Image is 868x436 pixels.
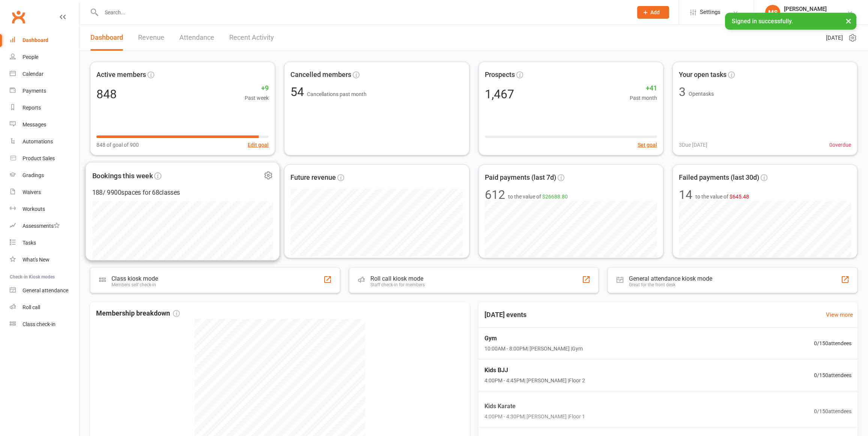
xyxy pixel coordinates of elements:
[700,4,721,21] span: Settings
[10,66,79,83] a: Calendar
[485,88,514,100] div: 1,467
[10,184,79,201] a: Waivers
[784,12,847,19] div: Bujutsu Martial Arts Centre
[10,116,79,133] a: Messages
[23,304,40,310] div: Roll call
[630,94,657,102] span: Past month
[23,155,55,161] div: Product Sales
[629,275,712,282] div: General attendance kiosk mode
[542,194,568,200] span: $26688.80
[9,8,28,26] a: Clubworx
[508,192,568,201] span: to the value of
[10,133,79,150] a: Automations
[814,339,851,347] span: 0 / 150 attendees
[23,88,46,94] div: Payments
[732,18,793,25] span: Signed in successfully.
[23,240,36,246] div: Tasks
[650,9,660,15] span: Add
[689,91,714,97] span: Open tasks
[23,138,53,144] div: Automations
[23,321,56,327] div: Class check-in
[784,6,847,12] div: [PERSON_NAME]
[307,91,367,97] span: Cancellations past month
[484,365,585,375] span: Kids BJJ
[23,223,60,229] div: Assessments
[485,69,515,80] span: Prospects
[23,189,41,195] div: Waivers
[99,7,627,18] input: Search...
[814,407,851,415] span: 0 / 150 attendees
[179,25,214,51] a: Attendance
[630,83,657,94] span: +41
[290,69,351,80] span: Cancelled members
[484,412,585,421] span: 4:00PM - 4:30PM | [PERSON_NAME] | Floor 1
[10,150,79,167] a: Product Sales
[370,275,425,282] div: Roll call kiosk mode
[23,257,50,263] div: What's New
[10,299,79,316] a: Roll call
[290,172,336,183] span: Future revenue
[23,206,45,212] div: Workouts
[730,194,749,200] span: $645.48
[23,71,44,77] div: Calendar
[92,170,153,181] span: Bookings this week
[23,37,48,43] div: Dashboard
[23,54,38,60] div: People
[111,275,158,282] div: Class kiosk mode
[370,282,425,287] div: Staff check-in for members
[485,172,556,183] span: Paid payments (last 7d)
[484,376,585,385] span: 4:00PM - 4:45PM | [PERSON_NAME] | Floor 2
[23,105,41,111] div: Reports
[96,88,117,100] div: 848
[679,69,727,80] span: Your open tasks
[826,310,853,319] a: View more
[829,141,851,149] span: 0 overdue
[23,122,46,128] div: Messages
[10,201,79,218] a: Workouts
[290,85,307,99] span: 54
[10,167,79,184] a: Gradings
[679,172,759,183] span: Failed payments (last 30d)
[92,188,273,198] div: 188 / 9900 spaces for 68 classes
[695,192,749,201] span: to the value of
[248,141,269,149] button: Edit goal
[638,141,657,149] button: Set goal
[10,83,79,99] a: Payments
[484,401,585,411] span: Kids Karate
[90,25,123,51] a: Dashboard
[96,308,180,319] span: Membership breakdown
[629,282,712,287] div: Great for the front desk
[485,189,505,201] div: 612
[245,94,269,102] span: Past week
[679,189,692,201] div: 14
[10,49,79,66] a: People
[826,33,843,42] span: [DATE]
[111,282,158,287] div: Members self check-in
[10,235,79,251] a: Tasks
[10,32,79,49] a: Dashboard
[23,287,68,293] div: General attendance
[96,141,139,149] span: 848 of goal of 900
[245,83,269,94] span: +9
[765,5,780,20] div: MS
[814,371,851,379] span: 0 / 150 attendees
[138,25,164,51] a: Revenue
[229,25,274,51] a: Recent Activity
[23,172,44,178] div: Gradings
[10,99,79,116] a: Reports
[637,6,669,19] button: Add
[679,86,686,98] div: 3
[10,316,79,333] a: Class kiosk mode
[842,13,855,29] button: ×
[10,282,79,299] a: General attendance kiosk mode
[96,69,146,80] span: Active members
[484,334,583,343] span: Gym
[478,308,533,322] h3: [DATE] events
[10,251,79,268] a: What's New
[484,344,583,353] span: 10:00AM - 8:00PM | [PERSON_NAME] | Gym
[10,218,79,235] a: Assessments
[679,141,707,149] span: 3 Due [DATE]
